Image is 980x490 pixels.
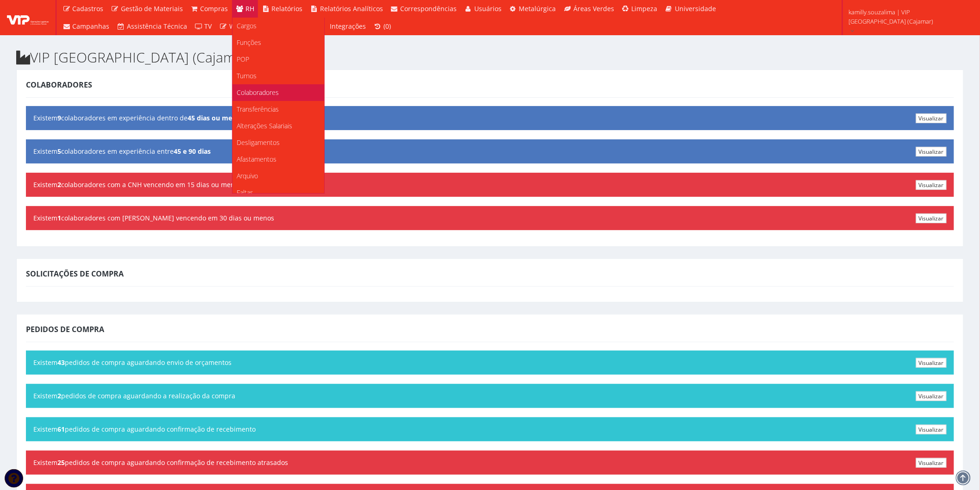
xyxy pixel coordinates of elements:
[916,358,947,368] a: Visualizar
[26,206,954,230] div: Existem colaboradores com [PERSON_NAME] vencendo em 30 dias ou menos
[188,113,244,122] b: 45 dias ou menos
[174,147,211,156] b: 45 e 90 dias
[916,391,947,401] a: Visualizar
[113,18,191,35] a: Assistência Técnica
[916,214,947,223] a: Visualizar
[26,451,954,475] div: Existem pedidos de compra aguardando confirmação de recebimento atrasados
[237,171,258,180] span: Arquivo
[237,138,280,147] span: Desligamentos
[16,50,964,65] h2: VIP [GEOGRAPHIC_DATA] (Cajamar)
[26,80,92,90] span: Colaboradores
[232,51,324,68] a: POP
[232,118,324,134] a: Alterações Salariais
[232,184,324,201] a: Faltas
[57,214,61,222] b: 1
[57,391,61,400] b: 2
[127,22,187,31] span: Assistência Técnica
[519,4,556,13] span: Metalúrgica
[121,4,183,13] span: Gestão de Materiais
[916,180,947,190] a: Visualizar
[237,121,293,130] span: Alterações Salariais
[26,269,124,279] span: Solicitações de Compra
[26,139,954,163] div: Existem colaboradores em experiência entre
[59,18,113,35] a: Campanhas
[57,425,65,433] b: 61
[916,147,947,157] a: Visualizar
[26,106,954,130] div: Existem colaboradores em experiência dentro de
[237,88,279,97] span: Colaboradores
[245,4,254,13] span: RH
[232,34,324,51] a: Funções
[916,113,947,123] a: Visualizar
[232,134,324,151] a: Desligamentos
[474,4,502,13] span: Usuários
[848,7,968,26] span: kamilly.souzalima | VIP [GEOGRAPHIC_DATA] (Cajamar)
[201,4,228,13] span: Compras
[57,358,65,367] b: 43
[330,22,366,31] span: Integrações
[237,105,279,113] span: Transferências
[916,425,947,434] a: Visualizar
[237,38,262,47] span: Funções
[216,18,265,35] a: Workflows
[401,4,457,13] span: Correspondências
[26,173,954,197] div: Existem colaboradores com a CNH vencendo em 15 dias ou menos
[272,4,303,13] span: Relatórios
[205,22,212,31] span: TV
[26,324,104,334] span: Pedidos de Compra
[370,18,395,35] a: (0)
[237,188,254,197] span: Faltas
[57,180,61,189] b: 2
[73,4,104,13] span: Cadastros
[327,18,370,35] a: Integrações
[232,68,324,84] a: Turnos
[26,417,954,441] div: Existem pedidos de compra aguardando confirmação de recebimento
[57,147,61,156] b: 5
[7,11,49,25] img: logo
[232,84,324,101] a: Colaboradores
[232,18,324,34] a: Cargos
[320,4,383,13] span: Relatórios Analíticos
[232,151,324,168] a: Afastamentos
[57,458,65,467] b: 25
[229,22,261,31] span: Workflows
[573,4,614,13] span: Áreas Verdes
[675,4,716,13] span: Universidade
[26,351,954,375] div: Existem pedidos de compra aguardando envio de orçamentos
[57,113,61,122] b: 9
[237,155,277,163] span: Afastamentos
[237,55,250,63] span: POP
[232,101,324,118] a: Transferências
[916,458,947,468] a: Visualizar
[383,22,391,31] span: (0)
[191,18,216,35] a: TV
[237,21,257,30] span: Cargos
[632,4,658,13] span: Limpeza
[237,71,257,80] span: Turnos
[73,22,110,31] span: Campanhas
[232,168,324,184] a: Arquivo
[26,384,954,408] div: Existem pedidos de compra aguardando a realização da compra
